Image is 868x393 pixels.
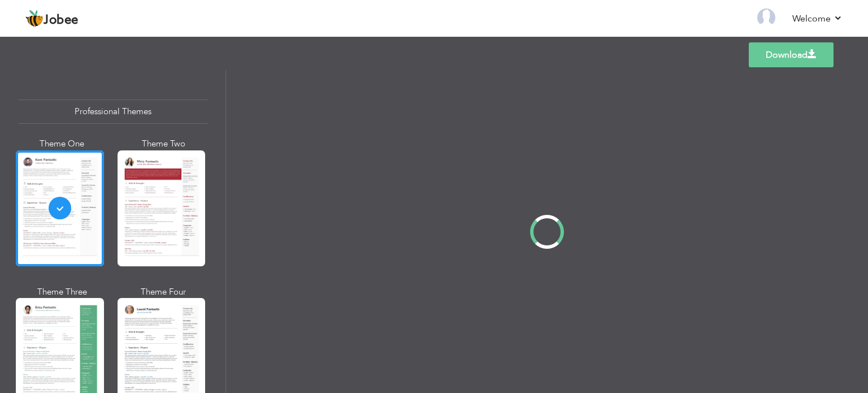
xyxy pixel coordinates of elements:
[792,12,843,25] a: Welcome
[25,10,44,28] img: jobee.io
[25,10,79,28] a: Jobee
[44,14,79,27] span: Jobee
[749,42,834,67] a: Download
[757,8,775,27] img: Profile Img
